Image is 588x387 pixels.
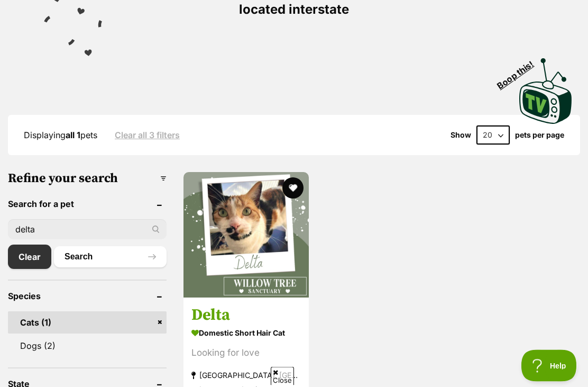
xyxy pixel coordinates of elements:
[191,306,301,326] h3: Delta
[451,131,471,140] span: Show
[191,369,301,383] strong: [GEOGRAPHIC_DATA], [GEOGRAPHIC_DATA]
[8,172,167,186] h3: Refine your search
[8,245,51,269] a: Clear
[183,173,309,298] img: Delta - Domestic Short Hair Cat
[8,200,167,209] header: Search for a pet
[191,326,301,341] strong: Domestic Short Hair Cat
[515,131,564,140] label: pets per page
[191,347,301,361] div: Looking for love
[519,49,572,127] a: Boop this!
[8,335,167,357] a: Dogs (2)
[115,131,180,140] a: Clear all 3 filters
[66,130,80,141] strong: all 1
[54,247,167,268] button: Search
[519,59,572,124] img: PetRescue TV logo
[24,130,97,141] span: Displaying pets
[271,367,294,385] span: Close
[8,292,167,301] header: Species
[521,350,577,382] iframe: Help Scout Beacon - Open
[8,220,167,240] input: Toby
[282,178,304,199] button: favourite
[495,53,544,91] span: Boop this!
[8,312,167,334] a: Cats (1)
